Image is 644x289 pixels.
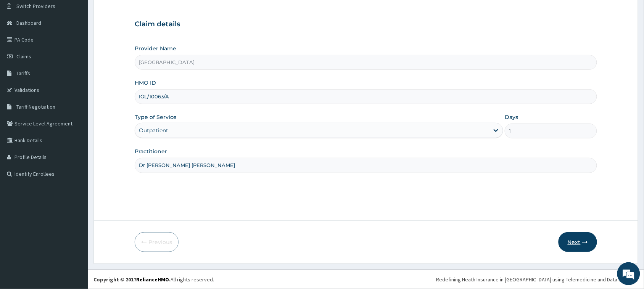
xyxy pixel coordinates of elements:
[88,270,644,289] footer: All rights reserved.
[40,43,128,53] div: Chat with us now
[125,4,143,22] div: Minimize live chat window
[14,38,31,57] img: d_794563401_company_1708531726252_794563401
[16,70,30,77] span: Tariffs
[93,276,171,283] strong: Copyright © 2017 .
[135,113,177,121] label: Type of Service
[16,19,41,26] span: Dashboard
[135,45,176,52] label: Provider Name
[135,232,179,252] button: Previous
[505,113,518,121] label: Days
[436,276,638,283] div: Redefining Heath Insurance in [GEOGRAPHIC_DATA] using Telemedicine and Data Science!
[135,148,167,155] label: Practitioner
[135,158,597,173] input: Enter Name
[135,89,597,104] input: Enter HMO ID
[16,103,55,110] span: Tariff Negotiation
[135,20,597,29] h3: Claim details
[44,96,105,173] span: We're online!
[559,232,597,252] button: Next
[4,208,145,235] textarea: Type your message and hit 'Enter'
[135,79,156,87] label: HMO ID
[136,276,169,283] a: RelianceHMO
[139,127,168,134] div: Outpatient
[16,53,31,60] span: Claims
[16,3,55,10] span: Switch Providers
